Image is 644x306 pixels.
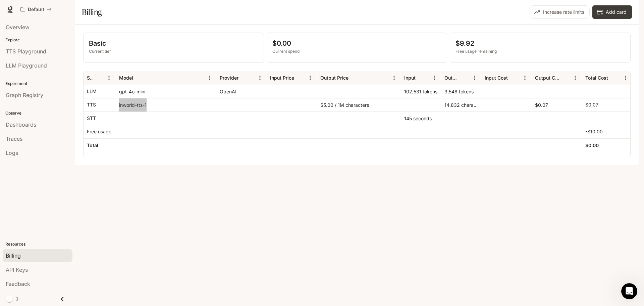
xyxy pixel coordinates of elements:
[520,73,530,83] button: Menu
[87,115,96,122] p: STT
[116,85,216,98] div: gpt-4o-mini
[82,5,102,19] h1: Billing
[94,73,104,83] button: Sort
[116,98,216,112] div: inworld-tts-1
[570,73,580,83] button: Menu
[104,73,114,83] button: Menu
[401,112,441,125] div: 145 seconds
[429,73,439,83] button: Menu
[441,85,481,98] div: 3,548 tokens
[592,5,632,19] button: Add card
[305,73,315,83] button: Menu
[87,75,93,81] div: Service
[17,3,55,16] button: All workspaces
[272,48,442,54] p: Current spend
[441,98,481,112] div: 14,832 characters
[239,73,249,83] button: Sort
[585,75,608,81] div: Total Cost
[416,73,426,83] button: Sort
[87,101,96,108] p: TTS
[349,73,359,83] button: Sort
[272,38,442,48] p: $0.00
[89,48,258,54] p: Current tier
[295,73,305,83] button: Sort
[621,283,637,299] iframe: Intercom live chat
[532,98,582,112] div: $0.07
[485,75,508,81] div: Input Cost
[530,5,590,19] button: Increase rate limits
[621,73,631,83] button: Menu
[508,73,519,83] button: Sort
[404,75,416,81] div: Input
[89,38,258,48] p: Basic
[87,88,97,95] p: LLM
[28,7,44,12] p: Default
[205,73,215,83] button: Menu
[470,73,480,83] button: Menu
[444,75,459,81] div: Output
[216,85,267,98] div: OpenAI
[585,128,603,135] p: -$10.00
[585,142,599,149] h6: $0.00
[220,75,238,81] div: Provider
[87,128,111,135] p: Free usage
[560,73,570,83] button: Sort
[455,48,625,54] p: Free usage remaining
[389,73,399,83] button: Menu
[401,85,441,98] div: 102,531 tokens
[455,38,625,48] p: $9.92
[119,75,133,81] div: Model
[609,73,619,83] button: Sort
[255,73,265,83] button: Menu
[270,75,294,81] div: Input Price
[134,73,144,83] button: Sort
[535,75,559,81] div: Output Cost
[460,73,470,83] button: Sort
[585,101,598,108] p: $0.07
[317,98,401,112] div: $5.00 / 1M characters
[87,142,98,149] h6: Total
[320,75,348,81] div: Output Price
